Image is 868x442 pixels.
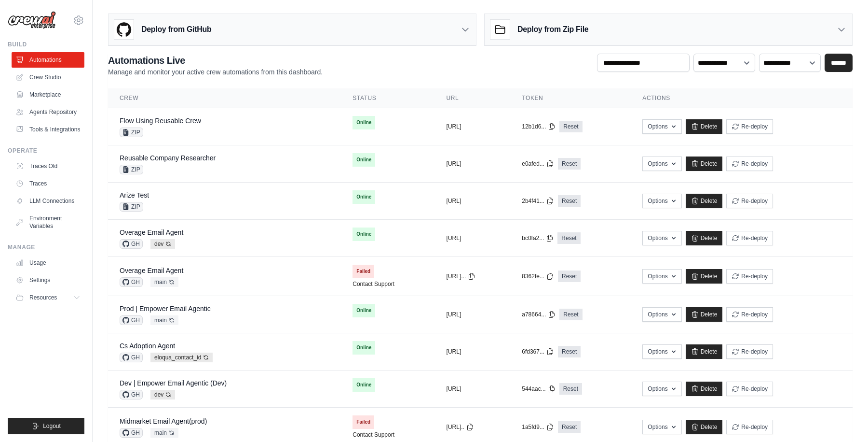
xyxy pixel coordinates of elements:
[8,11,56,29] img: Logo
[642,269,681,284] button: Options
[141,24,211,35] h3: Deploy from GitHub
[686,157,723,171] a: Delete
[558,346,581,357] a: Reset
[12,70,84,85] a: Crew Studio
[120,239,143,249] span: GH
[642,231,681,245] button: Options
[642,157,681,171] button: Options
[150,353,213,362] span: eloqua_contact_id
[353,431,394,439] a: Contact Support
[43,422,61,430] span: Logout
[120,428,143,438] span: GH
[726,344,773,359] button: Re-deploy
[114,20,134,39] img: GitHub Logo
[435,88,511,108] th: URL
[12,211,84,234] a: Environment Variables
[353,280,394,288] a: Contact Support
[108,54,323,67] h2: Automations Live
[8,418,84,434] button: Logout
[12,122,84,137] a: Tools & Integrations
[12,104,84,120] a: Agents Repository
[150,277,178,287] span: main
[726,307,773,322] button: Re-deploy
[686,382,723,396] a: Delete
[558,158,581,170] a: Reset
[341,88,434,108] th: Status
[120,191,149,199] a: Arize Test
[120,165,143,174] span: ZIP
[12,176,84,191] a: Traces
[726,269,773,284] button: Re-deploy
[558,195,581,207] a: Reset
[120,228,183,236] a: Overage Email Agent
[522,385,555,393] button: 544aac...
[120,154,216,162] a: Reusable Company Researcher
[353,378,375,392] span: Online
[558,421,581,433] a: Reset
[522,311,556,318] button: a78664...
[8,243,84,251] div: Manage
[642,194,681,208] button: Options
[559,383,582,395] a: Reset
[686,194,723,208] a: Delete
[559,121,582,132] a: Reset
[686,307,723,322] a: Delete
[12,255,84,271] a: Usage
[642,420,681,434] button: Options
[522,197,554,205] button: 2b4f41...
[120,315,143,325] span: GH
[726,157,773,171] button: Re-deploy
[510,88,631,108] th: Token
[353,415,374,429] span: Failed
[353,228,375,241] span: Online
[150,315,178,325] span: main
[12,52,84,68] a: Automations
[8,147,84,155] div: Operate
[642,119,681,134] button: Options
[12,193,84,209] a: LLM Connections
[522,423,554,431] button: 1a5fd9...
[353,116,375,129] span: Online
[29,294,57,301] span: Resources
[353,265,374,278] span: Failed
[353,341,375,355] span: Online
[120,202,143,212] span: ZIP
[353,190,375,204] span: Online
[726,119,773,134] button: Re-deploy
[120,379,227,387] a: Dev | Empower Email Agentic (Dev)
[120,267,183,274] a: Overage Email Agent
[686,231,723,245] a: Delete
[120,417,207,425] a: Midmarket Email Agent(prod)
[686,344,723,359] a: Delete
[120,117,201,125] a: Flow Using Reusable Crew
[726,420,773,434] button: Re-deploy
[12,87,84,102] a: Marketplace
[120,305,211,313] a: Prod | Empower Email Agentic
[108,67,323,77] p: Manage and monitor your active crew automations from this dashboard.
[726,382,773,396] button: Re-deploy
[686,269,723,284] a: Delete
[522,160,554,168] button: e0afed...
[120,128,143,137] span: ZIP
[120,342,175,350] a: Cs Adoption Agent
[522,272,554,280] button: 8362fe...
[120,277,143,287] span: GH
[12,272,84,288] a: Settings
[12,290,84,305] button: Resources
[353,304,375,317] span: Online
[120,390,143,399] span: GH
[108,88,341,108] th: Crew
[150,239,175,249] span: dev
[631,88,853,108] th: Actions
[559,309,582,320] a: Reset
[353,153,375,167] span: Online
[642,344,681,359] button: Options
[522,123,556,130] button: 12b1d6...
[8,41,84,48] div: Build
[517,24,588,35] h3: Deploy from Zip File
[686,119,723,134] a: Delete
[522,348,554,356] button: 6fd367...
[150,390,175,399] span: dev
[522,234,554,242] button: bc0fa2...
[120,353,143,362] span: GH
